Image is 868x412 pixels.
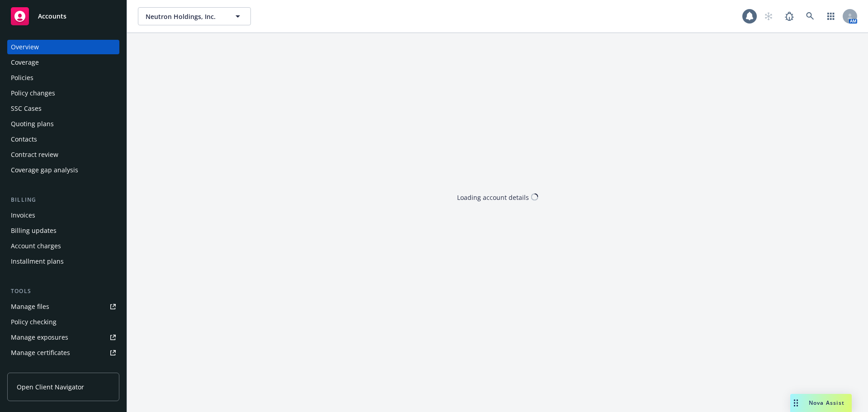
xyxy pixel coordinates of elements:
[11,346,70,360] div: Manage certificates
[11,315,57,329] div: Policy checking
[11,254,64,269] div: Installment plans
[7,163,119,177] a: Coverage gap analysis
[7,299,119,314] a: Manage files
[7,195,119,204] div: Billing
[7,4,119,29] a: Accounts
[7,346,119,360] a: Manage certificates
[11,40,39,54] div: Overview
[11,101,42,116] div: SSC Cases
[822,7,840,25] a: Switch app
[11,223,57,238] div: Billing updates
[7,40,119,54] a: Overview
[790,394,852,412] button: Nova Assist
[809,399,844,407] span: Nova Assist
[457,192,529,202] div: Loading account details
[11,86,55,100] div: Policy changes
[7,315,119,329] a: Policy checking
[7,287,119,296] div: Tools
[7,117,119,131] a: Quoting plans
[7,223,119,238] a: Billing updates
[11,147,58,162] div: Contract review
[11,361,57,375] div: Manage claims
[7,147,119,162] a: Contract review
[7,330,119,345] a: Manage exposures
[7,71,119,85] a: Policies
[17,382,84,392] span: Open Client Navigator
[146,12,224,21] span: Neutron Holdings, Inc.
[11,163,78,177] div: Coverage gap analysis
[11,55,39,70] div: Coverage
[7,132,119,147] a: Contacts
[7,101,119,116] a: SSC Cases
[38,13,66,20] span: Accounts
[11,208,35,223] div: Invoices
[759,7,778,25] a: Start snowing
[11,239,61,253] div: Account charges
[11,132,37,147] div: Contacts
[790,394,802,412] div: Drag to move
[7,361,119,375] a: Manage claims
[7,254,119,269] a: Installment plans
[11,71,33,85] div: Policies
[11,117,54,131] div: Quoting plans
[7,239,119,253] a: Account charges
[11,330,68,345] div: Manage exposures
[780,7,798,25] a: Report a Bug
[801,7,819,25] a: Search
[7,55,119,70] a: Coverage
[7,86,119,100] a: Policy changes
[11,299,49,314] div: Manage files
[7,208,119,223] a: Invoices
[138,7,251,25] button: Neutron Holdings, Inc.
